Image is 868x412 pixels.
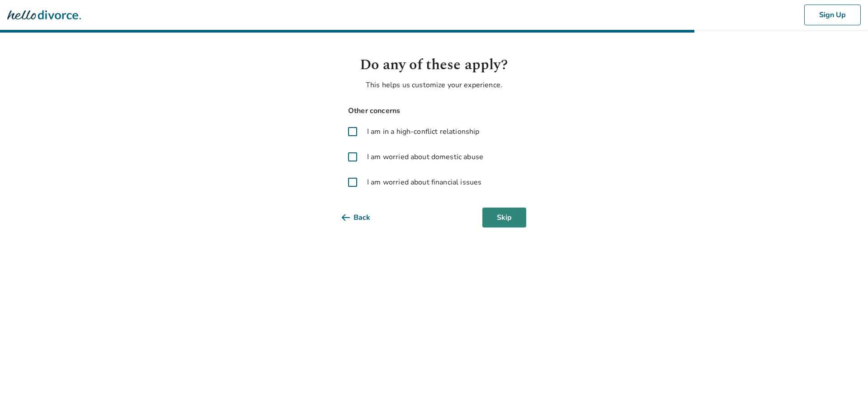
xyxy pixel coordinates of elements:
[823,369,868,412] iframe: Chat Widget
[342,105,526,117] span: Other concerns
[367,177,481,188] span: I am worried about financial issues
[482,208,526,227] button: Skip
[367,152,483,162] span: I am worried about domestic abuse
[804,5,861,25] button: Sign Up
[342,208,385,227] button: Back
[342,80,526,90] p: This helps us customize your experience.
[367,126,479,137] span: I am in a high-conflict relationship
[342,54,526,76] h1: Do any of these apply?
